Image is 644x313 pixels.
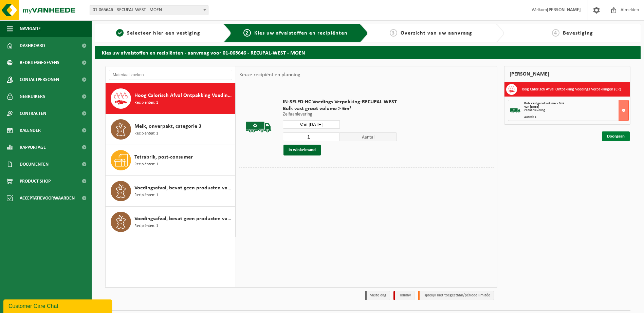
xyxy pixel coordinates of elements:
li: Tijdelijk niet toegestaan/période limitée [418,291,494,300]
span: Recipiënten: 1 [134,192,158,199]
span: Recipiënten: 1 [134,130,158,137]
span: Bedrijfsgegevens [20,54,59,71]
button: Voedingsafval, bevat geen producten van dierlijke oorsprong, onverpakt Recipiënten: 1 [106,207,236,237]
span: Recipiënten: 1 [134,223,158,229]
button: Hoog Calorisch Afval Ontpakking Voedings Verpakkingen (CR) Recipiënten: 1 [106,83,236,114]
strong: Van [DATE] [524,105,539,109]
span: Contracten [20,105,46,122]
span: Product Shop [20,173,51,190]
span: Recipiënten: 1 [134,100,158,106]
button: Tetrabrik, post-consumer Recipiënten: 1 [106,145,236,176]
span: Gebruikers [20,88,45,105]
span: Documenten [20,156,49,173]
input: Selecteer datum [283,120,340,129]
input: Materiaal zoeken [109,70,232,80]
span: Voedingsafval, bevat geen producten van dierlijke oorsprong, onverpakt [134,215,234,223]
span: Acceptatievoorwaarden [20,190,75,207]
div: [PERSON_NAME] [504,66,630,82]
span: IN-SELFD-HC Voedings Verpakking-RECUPAL WEST [283,99,397,105]
span: Dashboard [20,37,45,54]
iframe: chat widget [3,298,113,313]
div: Keuze recipiënt en planning [236,66,304,83]
span: 01-065646 - RECUPAL-WEST - MOEN [90,5,208,15]
button: Melk, onverpakt, categorie 3 Recipiënten: 1 [106,114,236,145]
span: Kies uw afvalstoffen en recipiënten [254,30,348,36]
span: Aantal [340,132,397,141]
li: Holiday [393,291,415,300]
span: 4 [552,29,559,37]
span: Kalender [20,122,41,139]
span: Bulk vast groot volume > 6m³ [524,102,564,105]
span: Recipiënten: 1 [134,161,158,168]
span: Bulk vast groot volume > 6m³ [283,105,397,112]
a: Doorgaan [602,131,630,141]
p: Zelfaanlevering [283,112,397,117]
span: Rapportage [20,139,46,156]
strong: [PERSON_NAME] [547,7,581,13]
span: 1 [116,29,124,37]
span: 01-065646 - RECUPAL-WEST - MOEN [90,5,208,15]
div: Aantal: 1 [524,116,628,119]
span: Tetrabrik, post-consumer [134,153,193,161]
span: Contactpersonen [20,71,59,88]
button: Voedingsafval, bevat geen producten van dierlijke oorsprong, gemengde verpakking (exclusief glas)... [106,176,236,207]
li: Vaste dag [365,291,390,300]
span: Melk, onverpakt, categorie 3 [134,122,201,130]
h2: Kies uw afvalstoffen en recipiënten - aanvraag voor 01-065646 - RECUPAL-WEST - MOEN [95,46,641,59]
span: Voedingsafval, bevat geen producten van dierlijke oorsprong, gemengde verpakking (exclusief glas) [134,184,234,192]
span: 3 [390,29,397,37]
button: In winkelmand [283,145,321,155]
div: Zelfaanlevering [524,109,628,112]
span: Bevestiging [563,30,593,36]
span: Navigatie [20,20,41,37]
h3: Hoog Calorisch Afval Ontpakking Voedings Verpakkingen (CR) [520,84,621,95]
span: Selecteer hier een vestiging [127,30,200,36]
span: Hoog Calorisch Afval Ontpakking Voedings Verpakkingen (CR) [134,91,234,100]
span: 2 [243,29,251,37]
span: Overzicht van uw aanvraag [401,30,472,36]
a: 1Selecteer hier een vestiging [98,29,218,37]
